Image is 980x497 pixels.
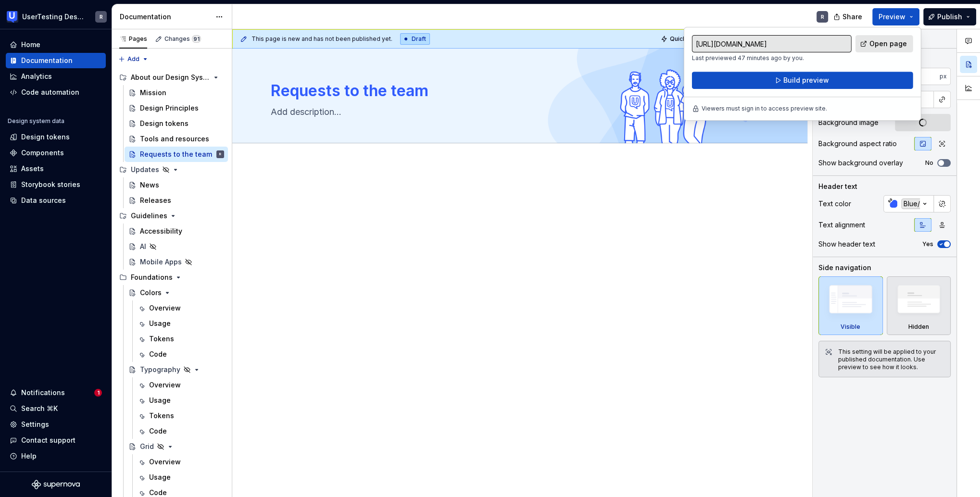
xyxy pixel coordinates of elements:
div: Typography [140,365,180,374]
a: Settings [6,417,106,432]
div: AI [140,242,146,251]
div: Storybook stories [21,180,80,189]
div: Overview [149,303,181,313]
div: Foundations [115,270,228,285]
div: Visible [841,323,860,331]
div: This setting will be applied to your published documentation. Use preview to see how it looks. [838,348,944,371]
span: 1 [94,389,102,397]
div: Contact support [21,435,75,445]
div: Components [21,148,64,158]
a: Grid [125,439,228,454]
a: Design tokens [6,129,106,145]
div: Changes [164,35,201,43]
div: Show background overlay [818,158,903,168]
div: Tokens [149,334,174,344]
a: Storybook stories [6,177,106,192]
div: About our Design System [131,73,210,82]
a: Tokens [134,408,228,423]
a: Overview [134,300,228,316]
a: Tokens [134,331,228,347]
div: Pages [119,35,147,43]
div: Background image [818,118,879,127]
div: Tools and resources [140,134,209,144]
span: Publish [937,12,962,22]
div: Usage [149,396,171,405]
a: Requests to the teamR [125,147,228,162]
div: Data sources [21,196,66,205]
div: Documentation [21,56,73,65]
label: Yes [922,240,933,248]
a: Typography [125,362,228,377]
svg: Supernova Logo [32,480,80,489]
span: Add [127,55,139,63]
a: Tools and resources [125,131,228,147]
div: R [100,13,103,21]
textarea: Requests to the team [269,79,767,102]
div: Text alignment [818,220,865,230]
div: News [140,180,159,190]
a: Overview [134,377,228,393]
span: Build preview [783,75,829,85]
a: Documentation [6,53,106,68]
div: Show header text [818,239,875,249]
div: Overview [149,380,181,390]
label: No [925,159,933,167]
div: Visible [818,276,883,335]
div: Guidelines [115,208,228,224]
div: Code [149,426,167,436]
div: Home [21,40,40,50]
button: Add [115,52,151,66]
a: Colors [125,285,228,300]
img: 41adf70f-fc1c-4662-8e2d-d2ab9c673b1b.png [7,11,18,23]
a: Data sources [6,193,106,208]
a: Components [6,145,106,161]
a: Mobile Apps [125,254,228,270]
div: Tokens [149,411,174,421]
p: Last previewed 47 minutes ago by you. [692,54,852,62]
div: Hidden [908,323,929,331]
div: Text color [818,199,851,209]
a: Home [6,37,106,52]
a: Releases [125,193,228,208]
a: Assets [6,161,106,176]
button: Blue/500 [883,195,934,212]
div: Analytics [21,72,52,81]
div: Accessibility [140,226,182,236]
div: Design tokens [140,119,188,128]
a: Accessibility [125,224,228,239]
a: Analytics [6,69,106,84]
div: Usage [149,319,171,328]
span: This page is new and has not been published yet. [251,35,392,43]
div: Hidden [887,276,951,335]
div: R [219,149,221,159]
p: px [940,73,947,80]
div: Grid [140,442,154,451]
span: 91 [192,35,201,43]
a: Design tokens [125,116,228,131]
span: Preview [879,12,905,22]
a: Usage [134,316,228,331]
div: About our Design System [115,70,228,85]
p: Viewers must sign in to access preview site. [702,105,827,112]
div: Requests to the team [140,149,212,159]
div: Help [21,451,37,461]
div: Updates [115,162,228,177]
div: Assets [21,164,44,174]
button: UserTesting Design SystemR [2,6,110,27]
span: Open page [869,39,907,49]
span: Draft [412,35,426,43]
a: Overview [134,454,228,470]
div: Settings [21,420,49,429]
div: Search ⌘K [21,404,58,413]
a: Code automation [6,85,106,100]
a: Design Principles [125,100,228,116]
div: Design tokens [21,132,70,142]
div: Code [149,349,167,359]
div: Design Principles [140,103,199,113]
span: Quick preview [670,35,711,43]
a: Usage [134,393,228,408]
div: Foundations [131,273,173,282]
a: Open page [855,35,913,52]
button: Build preview [692,72,913,89]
